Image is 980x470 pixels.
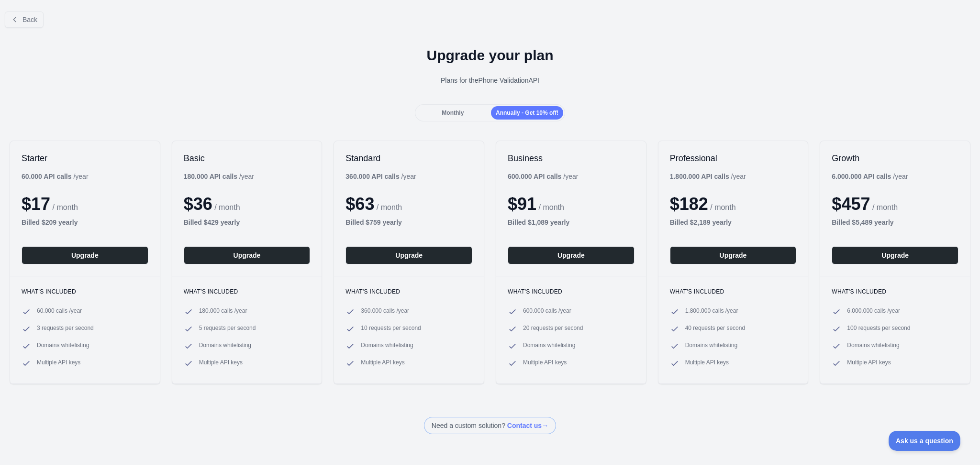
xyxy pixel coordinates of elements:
b: 1.800.000 API calls [670,173,729,180]
h2: Business [508,153,635,164]
span: $ 182 [670,194,708,214]
b: 360.000 API calls [345,173,399,180]
div: / year [345,172,416,181]
span: $ 91 [508,194,536,214]
h2: Professional [670,153,797,164]
b: 600.000 API calls [508,173,561,180]
iframe: Toggle Customer Support [889,431,961,451]
div: / year [670,172,746,181]
h2: Standard [345,153,472,164]
div: / year [508,172,578,181]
